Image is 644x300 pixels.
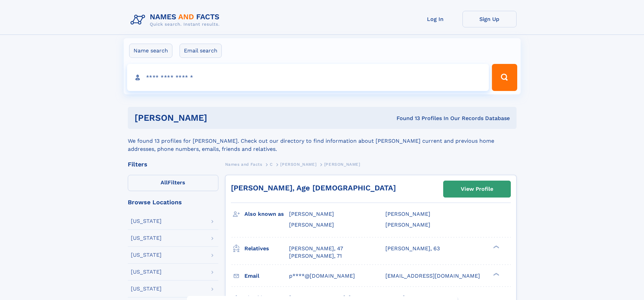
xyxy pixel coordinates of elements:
span: [PERSON_NAME] [289,222,334,228]
a: Log In [408,11,462,27]
a: [PERSON_NAME], Age [DEMOGRAPHIC_DATA] [231,184,396,192]
a: View Profile [444,181,510,197]
div: View Profile [461,181,493,197]
div: [US_STATE] [131,269,162,275]
a: [PERSON_NAME], 47 [289,245,343,252]
div: [US_STATE] [131,286,162,292]
label: Name search [129,44,172,58]
div: Browse Locations [128,199,218,205]
span: [PERSON_NAME] [324,162,360,167]
a: Names and Facts [225,160,262,168]
span: C [270,162,273,167]
div: [US_STATE] [131,252,162,258]
div: [US_STATE] [131,218,162,224]
div: We found 13 profiles for [PERSON_NAME]. Check out our directory to find information about [PERSON... [128,129,517,153]
input: search input [127,64,489,91]
h3: Also known as [244,208,289,220]
span: [PERSON_NAME] [385,211,430,217]
button: Search Button [492,64,517,91]
img: Logo Names and Facts [128,11,225,29]
span: [PERSON_NAME] [385,222,430,228]
h3: Relatives [244,243,289,254]
label: Filters [128,175,218,191]
a: [PERSON_NAME], 71 [289,252,342,260]
h3: Email [244,270,289,282]
span: All [161,179,168,186]
a: [PERSON_NAME], 63 [385,245,440,252]
span: [EMAIL_ADDRESS][DOMAIN_NAME] [385,273,480,279]
div: Filters [128,161,218,167]
div: [US_STATE] [131,235,162,241]
span: [PERSON_NAME] [280,162,316,167]
a: Sign Up [462,11,517,27]
span: [PERSON_NAME] [289,211,334,217]
a: C [270,160,273,168]
div: ❯ [492,245,500,249]
label: Email search [180,44,222,58]
div: Found 13 Profiles In Our Records Database [302,115,510,122]
div: ❯ [492,272,500,276]
a: [PERSON_NAME] [280,160,316,168]
h1: [PERSON_NAME] [135,114,302,122]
